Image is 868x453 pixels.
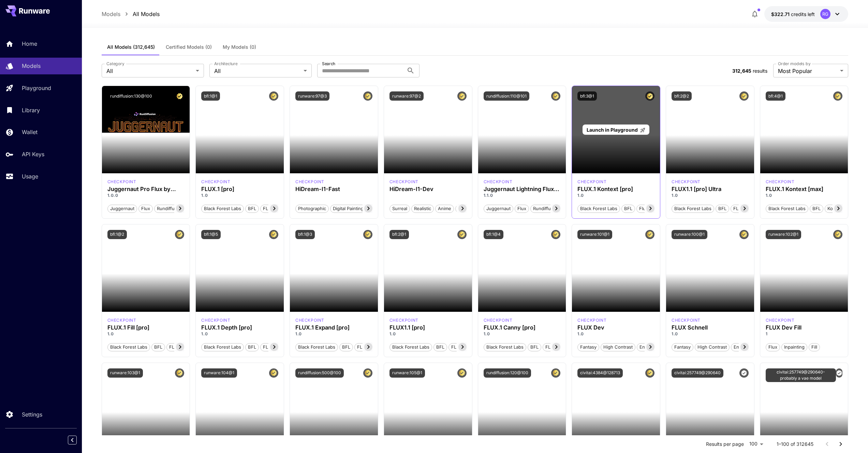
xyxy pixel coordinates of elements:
label: Category [106,61,124,67]
div: fluxpro [484,317,513,323]
p: 1.0 [577,192,654,199]
span: BFL [246,344,259,351]
p: checkpoint [577,317,606,323]
button: FLUX1.1 [pro] Ultra [731,204,775,213]
button: Verified working [739,368,749,378]
p: checkpoint [484,179,513,185]
button: Go to next page [834,437,848,451]
span: Black Forest Labs [202,205,244,212]
span: BFL [434,344,447,351]
span: Black Forest Labs [108,344,150,351]
span: Black Forest Labs [578,205,620,212]
button: Digital Painting [330,204,366,213]
button: Flux Kontext [636,204,668,213]
span: flux [139,205,152,212]
p: 1.0.0 [107,192,185,199]
span: Black Forest Labs [766,205,808,212]
p: Playground [22,84,51,92]
p: checkpoint [295,317,324,323]
p: 1.0 [577,331,654,337]
button: Fantasy [577,342,599,351]
button: Surreal [389,204,410,213]
span: Flux Kontext [637,205,668,212]
button: BFL [621,204,635,213]
button: bfl:1@4 [484,230,503,239]
p: checkpoint [107,179,136,185]
button: Certified Model – Vetted for best performance and includes a commercial license. [457,91,467,101]
button: FLUX.1 Canny [pro] [543,342,589,351]
button: runware:103@1 [107,368,143,378]
button: bfl:1@3 [295,230,315,239]
span: $322.71 [771,11,791,17]
span: BFL [340,344,353,351]
button: runware:102@1 [766,230,801,239]
div: FLUX.1 D [577,317,606,323]
span: Black Forest Labs [484,344,526,351]
div: FLUX.1 Kontext [max] [766,186,843,192]
h3: Juggernaut Lightning Flux by RunDiffusion [484,186,561,192]
span: BFL [810,205,823,212]
span: rundiffusion [155,205,186,212]
button: civitai:257749@290640 [672,368,723,378]
span: BFL [528,344,541,351]
div: FLUX.1 D [484,179,513,185]
span: High Contrast [695,344,729,351]
span: All Models (312,645) [107,44,155,50]
h3: FLUX Schnell [672,324,749,331]
div: fluxpro [107,317,136,323]
button: Inpainting [781,342,807,351]
div: FLUX.1 Fill [pro] [107,324,185,331]
button: Fantasy [672,342,693,351]
div: fluxpro [295,317,324,323]
button: flux [515,204,529,213]
span: FLUX1.1 [pro] [449,344,482,351]
button: BFL [339,342,353,351]
button: Black Forest Labs [672,204,714,213]
h3: FLUX Dev [577,324,654,331]
p: 1.0 [107,331,185,337]
h3: FLUX1.1 [pro] Ultra [672,186,749,192]
div: FLUX.1 [pro] [201,186,278,192]
h3: FLUX.1 Canny [pro] [484,324,561,331]
button: BFL [433,342,447,351]
button: Certified Model – Vetted for best performance and includes a commercial license. [269,230,278,239]
a: All Models [133,10,160,18]
p: 1–100 of 312645 [777,441,813,448]
button: bfl:1@1 [201,91,220,101]
button: runware:105@1 [389,368,425,378]
h3: FLUX.1 Expand [pro] [295,324,372,331]
p: Library [22,106,40,114]
span: juggernaut [108,205,137,212]
span: All [106,67,193,75]
button: bfl:4@1 [766,91,785,101]
p: Models [22,62,41,70]
span: Black Forest Labs [202,344,244,351]
label: Search [322,61,335,67]
span: FLUX.1 [pro] [261,205,292,212]
button: runware:101@1 [577,230,612,239]
span: Flux [766,344,780,351]
div: $322.7141 [771,11,815,18]
span: Launch in Playground [587,127,638,133]
h3: HiDream-I1-Fast [295,186,372,192]
button: Realistic [411,204,434,213]
span: results [753,68,767,74]
p: 1.0 [766,192,843,199]
button: Verified working [836,368,843,378]
span: Kontext [825,205,846,212]
div: FLUX.1 Kontext [pro] [577,186,654,192]
span: Environment [731,344,763,351]
div: fluxpro [201,317,230,323]
button: Fill [809,342,820,351]
div: HiDream Fast [295,179,324,185]
p: checkpoint [389,179,418,185]
p: checkpoint [766,179,795,185]
button: Black Forest Labs [577,204,620,213]
div: HiDream-I1-Dev [389,186,467,192]
span: FLUX.1 Expand [pro] [355,344,403,351]
button: Environment [637,342,669,351]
